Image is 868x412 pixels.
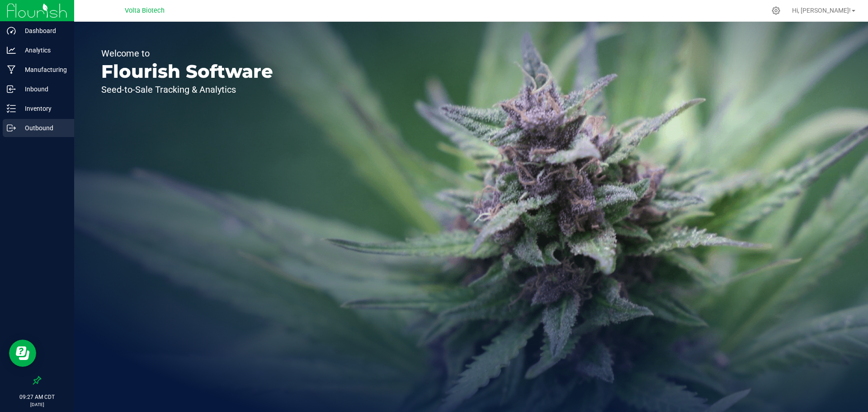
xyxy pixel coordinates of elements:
[7,65,16,74] inline-svg: Manufacturing
[7,26,16,35] inline-svg: Dashboard
[792,7,851,14] span: Hi, [PERSON_NAME]!
[4,393,70,401] p: 09:27 AM CDT
[16,64,70,75] p: Manufacturing
[16,25,70,36] p: Dashboard
[101,49,273,58] p: Welcome to
[16,123,70,133] p: Outbound
[101,62,273,81] p: Flourish Software
[33,376,42,385] label: Pin the sidebar to full width on large screens
[16,84,70,95] p: Inbound
[101,85,273,94] p: Seed-to-Sale Tracking & Analytics
[7,85,16,94] inline-svg: Inbound
[9,340,36,367] iframe: Resource center
[770,6,782,15] div: Manage settings
[125,7,165,14] span: Volta Biotech
[7,123,16,133] inline-svg: Outbound
[16,45,70,56] p: Analytics
[7,104,16,113] inline-svg: Inventory
[4,401,70,408] p: [DATE]
[16,103,70,114] p: Inventory
[7,46,16,55] inline-svg: Analytics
